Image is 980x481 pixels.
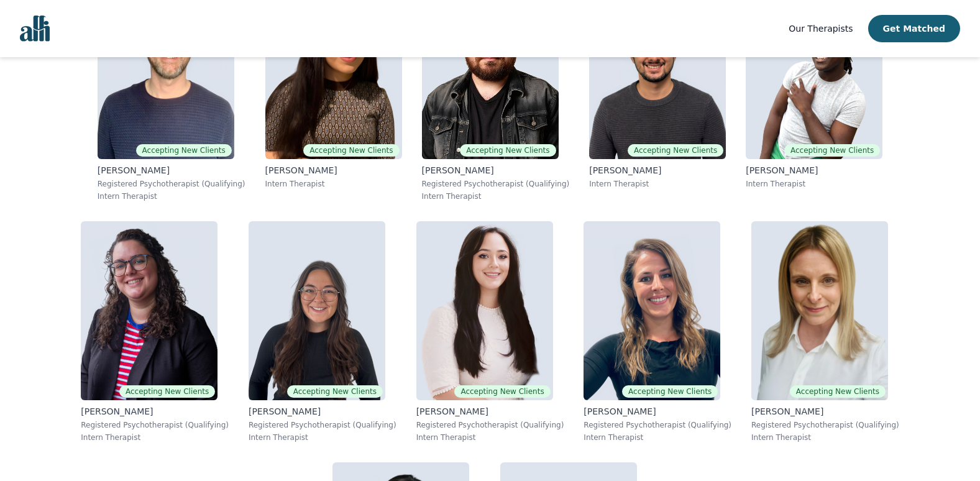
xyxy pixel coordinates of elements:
[751,420,899,430] p: Registered Psychotherapist (Qualifying)
[789,24,853,34] span: Our Therapists
[98,191,245,201] p: Intern Therapist
[622,385,718,398] span: Accepting New Clients
[790,385,886,398] span: Accepting New Clients
[416,433,564,442] p: Intern Therapist
[249,405,396,418] p: [PERSON_NAME]
[789,21,853,36] a: Our Therapists
[584,433,731,442] p: Intern Therapist
[454,385,550,398] span: Accepting New Clients
[20,16,50,42] img: alli logo
[628,144,723,157] span: Accepting New Clients
[81,405,229,418] p: [PERSON_NAME]
[741,211,909,452] a: Megan_RidoutAccepting New Clients[PERSON_NAME]Registered Psychotherapist (Qualifying)Intern Thera...
[746,179,882,189] p: Intern Therapist
[81,433,229,442] p: Intern Therapist
[460,144,556,157] span: Accepting New Clients
[422,179,570,189] p: Registered Psychotherapist (Qualifying)
[416,420,564,430] p: Registered Psychotherapist (Qualifying)
[422,191,570,201] p: Intern Therapist
[239,211,406,452] a: Haile_McbrideAccepting New Clients[PERSON_NAME]Registered Psychotherapist (Qualifying)Intern Ther...
[589,179,726,189] p: Intern Therapist
[265,164,402,176] p: [PERSON_NAME]
[119,385,215,398] span: Accepting New Clients
[868,15,960,42] button: Get Matched
[303,144,399,157] span: Accepting New Clients
[98,179,245,189] p: Registered Psychotherapist (Qualifying)
[784,144,880,157] span: Accepting New Clients
[584,420,731,430] p: Registered Psychotherapist (Qualifying)
[746,164,882,176] p: [PERSON_NAME]
[81,420,229,430] p: Registered Psychotherapist (Qualifying)
[265,179,402,189] p: Intern Therapist
[249,433,396,442] p: Intern Therapist
[751,433,899,442] p: Intern Therapist
[574,211,741,452] a: Rachel_BickleyAccepting New Clients[PERSON_NAME]Registered Psychotherapist (Qualifying)Intern The...
[416,221,553,400] img: Gloria_Zambrano
[249,221,385,400] img: Haile_Mcbride
[422,164,570,176] p: [PERSON_NAME]
[751,405,899,418] p: [PERSON_NAME]
[589,164,726,176] p: [PERSON_NAME]
[81,221,218,400] img: Cayley_Hanson
[584,221,720,400] img: Rachel_Bickley
[416,405,564,418] p: [PERSON_NAME]
[751,221,888,400] img: Megan_Ridout
[98,164,245,176] p: [PERSON_NAME]
[406,211,574,452] a: Gloria_ZambranoAccepting New Clients[PERSON_NAME]Registered Psychotherapist (Qualifying)Intern Th...
[584,405,731,418] p: [PERSON_NAME]
[249,420,396,430] p: Registered Psychotherapist (Qualifying)
[287,385,383,398] span: Accepting New Clients
[71,211,239,452] a: Cayley_HansonAccepting New Clients[PERSON_NAME]Registered Psychotherapist (Qualifying)Intern Ther...
[136,144,232,157] span: Accepting New Clients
